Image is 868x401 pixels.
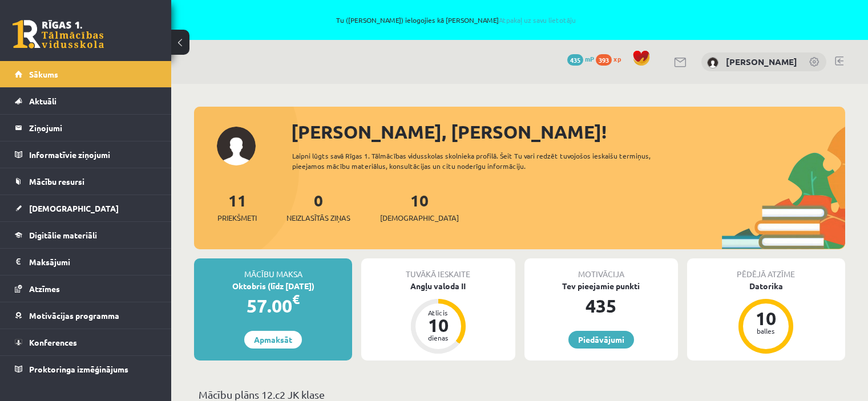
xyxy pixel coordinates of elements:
[29,141,157,168] legend: Informatīvie ziņojumi
[687,258,845,280] div: Pēdējā atzīme
[749,327,783,334] div: balles
[499,15,576,25] a: Atpakaļ uz savu lietotāju
[217,212,257,224] span: Priekšmeti
[29,69,58,79] span: Sākums
[421,334,455,341] div: dienas
[29,249,157,275] legend: Maksājumi
[596,54,612,66] span: 393
[524,258,678,280] div: Motivācija
[13,20,104,48] a: Rīgas 1. Tālmācības vidusskola
[15,356,157,382] a: Proktoringa izmēģinājums
[15,302,157,329] a: Motivācijas programma
[687,280,845,355] a: Datorika 10 balles
[217,190,257,224] a: 11Priekšmeti
[131,17,781,23] span: Tu ([PERSON_NAME]) ielogojies kā [PERSON_NAME]
[244,331,302,349] a: Apmaksāt
[15,195,157,221] a: [DEMOGRAPHIC_DATA]
[15,249,157,275] a: Maksājumi
[687,280,845,292] div: Datorika
[29,337,77,347] span: Konferences
[286,212,350,224] span: Neizlasītās ziņas
[361,258,515,280] div: Tuvākā ieskaite
[15,61,157,87] a: Sākums
[421,316,455,334] div: 10
[421,309,455,316] div: Atlicis
[291,118,845,145] div: [PERSON_NAME], [PERSON_NAME]!
[567,54,583,66] span: 435
[29,96,56,106] span: Aktuāli
[194,292,352,319] div: 57.00
[596,54,627,63] a: 393 xp
[292,151,683,171] div: Laipni lūgts savā Rīgas 1. Tālmācības vidusskolas skolnieka profilā. Šeit Tu vari redzēt tuvojošo...
[29,310,119,321] span: Motivācijas programma
[194,258,352,280] div: Mācību maksa
[726,56,797,67] a: [PERSON_NAME]
[15,168,157,195] a: Mācību resursi
[29,230,97,240] span: Digitālie materiāli
[15,222,157,248] a: Digitālie materiāli
[361,280,515,292] div: Angļu valoda II
[613,54,621,63] span: xp
[585,54,594,63] span: mP
[15,141,157,168] a: Informatīvie ziņojumi
[707,57,718,68] img: Katrīne Rubene
[29,176,84,187] span: Mācību resursi
[286,190,350,224] a: 0Neizlasītās ziņas
[29,364,128,374] span: Proktoringa izmēģinājums
[524,292,678,319] div: 435
[15,88,157,114] a: Aktuāli
[749,309,783,327] div: 10
[568,331,634,349] a: Piedāvājumi
[15,115,157,141] a: Ziņojumi
[567,54,594,63] a: 435 mP
[29,203,119,213] span: [DEMOGRAPHIC_DATA]
[380,190,459,224] a: 10[DEMOGRAPHIC_DATA]
[15,276,157,302] a: Atzīmes
[361,280,515,355] a: Angļu valoda II Atlicis 10 dienas
[29,115,157,141] legend: Ziņojumi
[380,212,459,224] span: [DEMOGRAPHIC_DATA]
[15,329,157,355] a: Konferences
[194,280,352,292] div: Oktobris (līdz [DATE])
[292,291,300,307] span: €
[29,283,60,294] span: Atzīmes
[524,280,678,292] div: Tev pieejamie punkti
